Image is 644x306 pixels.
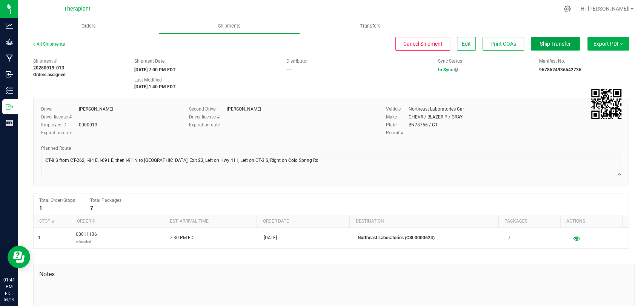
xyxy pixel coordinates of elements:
button: Ship Transfer [531,37,580,51]
label: Permit # [386,129,409,136]
label: Plate [386,121,409,128]
label: Expiration date [41,129,79,136]
span: Ship Transfer [540,41,571,47]
th: Order date [257,215,349,228]
a: Orders [18,18,159,34]
button: Cancel Shipment [395,37,450,51]
span: Total Order/Stops [39,198,75,203]
inline-svg: Inbound [6,71,13,78]
inline-svg: Grow [6,38,13,46]
iframe: Resource center [8,246,30,268]
label: Manifest No. [539,58,565,65]
label: Vehicle [386,106,409,112]
label: Distributor [286,58,307,65]
label: Driver license # [189,114,227,120]
th: Stop # [34,215,71,228]
span: 7:30 PM EDT [170,234,196,241]
strong: --- [286,67,292,72]
strong: [DATE] 7:00 PM EDT [134,67,175,72]
strong: 20250919-013 [33,65,64,71]
div: 0000013 [79,121,97,128]
button: Print COAs [483,37,524,51]
div: Manage settings [563,5,572,12]
label: Employee ID [41,121,79,128]
a: All Shipments [33,42,65,47]
p: 09/19 [3,297,15,303]
a: Transfers [300,18,441,34]
span: Theraplant [64,6,91,12]
span: Export PDF [593,41,623,47]
span: 1 [38,234,41,241]
span: Print COAs [490,41,516,47]
button: Export PDF [587,37,629,51]
a: Shipments [159,18,300,34]
inline-svg: Manufacturing [6,54,13,62]
div: Northeast Laboratories Car [409,106,464,112]
p: Northeast Laboratories (CSL0000624) [358,234,499,241]
label: Sync Status [438,58,462,65]
th: Order # [71,215,164,228]
span: In Sync [438,67,453,72]
div: [PERSON_NAME] [227,106,261,112]
button: Edit [457,37,476,51]
th: Packages [498,215,560,228]
th: Est. arrival time [164,215,257,228]
span: Cancel Shipment [403,41,443,47]
span: Shipment # [33,58,123,65]
label: Expiration date [189,121,227,128]
span: Total Packages [90,198,121,203]
inline-svg: Analytics [6,22,13,29]
span: 00011136 [76,231,97,245]
div: [PERSON_NAME] [79,106,113,112]
label: Driver license # [41,114,79,120]
div: CHEVR / BLAZER P / GRAY [409,114,463,120]
th: Destination [349,215,498,228]
strong: 1 [39,205,42,211]
span: Planned Route [41,146,71,151]
label: Make [386,114,409,120]
span: Hi, [PERSON_NAME]! [581,6,630,12]
strong: Orders assigned [33,72,66,77]
span: Edit [462,41,471,47]
span: Shipments [208,23,251,29]
strong: 7 [90,205,93,211]
p: 01:41 PM EDT [3,277,15,297]
label: Last Modified [134,77,162,83]
strong: 9578524936542736 [539,67,581,72]
inline-svg: Reports [6,119,13,127]
span: Notes [39,270,179,279]
inline-svg: Outbound [6,103,13,111]
label: Second Driver [189,106,227,112]
span: Transfers [350,23,391,29]
span: Orders [71,23,106,29]
qrcode: 20250919-013 [591,89,621,119]
inline-svg: Inventory [6,87,13,94]
span: [DATE] [264,234,277,241]
span: 7 [508,234,510,241]
label: Shipment Date [134,58,164,65]
img: Scan me! [591,89,621,119]
div: BN78756 / CT [409,121,438,128]
label: Driver [41,106,79,112]
th: Actions [560,215,622,228]
strong: [DATE] 1:40 PM EDT [134,84,175,89]
p: Allocated [76,238,97,245]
